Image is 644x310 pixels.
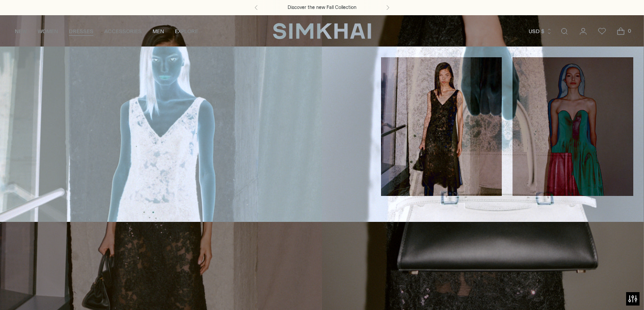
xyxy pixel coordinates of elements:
[273,22,371,40] a: SIMKHAI
[38,21,58,41] a: WOMEN
[593,22,611,40] a: Wishlist
[288,4,356,11] a: Discover the new Fall Collection
[555,22,573,40] a: Open search modal
[529,21,552,41] button: USD $
[153,21,164,41] a: MEN
[612,22,630,40] a: Open cart modal
[175,21,198,41] a: EXPLORE
[574,22,592,40] a: Go to the account page
[104,21,142,41] a: ACCESSORIES
[15,21,27,41] a: NEW
[625,27,633,35] span: 0
[69,21,93,41] a: DRESSES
